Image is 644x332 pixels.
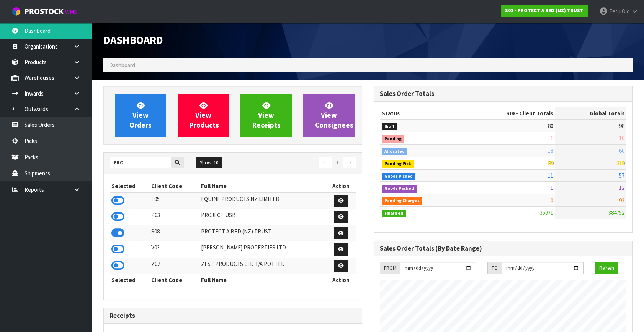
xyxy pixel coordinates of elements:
span: 10 [619,134,624,142]
small: WMS [65,8,77,16]
input: Search clients [110,157,171,168]
a: ViewReceipts [240,94,292,137]
span: Dashboard [103,33,163,47]
span: 0 [551,197,553,204]
th: - Client Totals [461,107,555,120]
span: View Receipts [252,101,281,130]
img: cube-alt.png [11,6,21,16]
th: Global Totals [555,107,626,120]
a: S08 - PROTECT A BED (NZ) TRUST [501,5,588,17]
span: View Consignees [315,101,353,130]
h3: Sales Order Totals (By Date Range) [380,245,626,252]
th: Client Code [149,180,199,192]
td: P03 [149,209,199,225]
td: V03 [149,241,199,258]
span: 93 [619,197,624,204]
th: Selected [110,274,149,286]
nav: Page navigation [239,157,356,170]
th: Selected [110,180,149,192]
span: 12 [619,184,624,191]
a: 1 [332,157,343,169]
span: 1 [551,184,553,191]
span: Allocated [382,148,407,155]
div: TO [487,262,502,274]
span: Pending [382,135,404,143]
span: Goods Picked [382,173,415,180]
span: Pending Charges [382,197,422,205]
th: Status [380,107,461,120]
span: 35971 [540,209,553,216]
span: Draft [382,123,397,131]
span: 89 [548,159,553,167]
h3: Receipts [110,312,356,319]
span: 384752 [608,209,624,216]
span: 11 [548,172,553,179]
a: → [343,157,356,169]
span: 1 [551,134,553,142]
span: 98 [619,122,624,130]
span: Pending Pick [382,160,414,168]
span: S08 [506,110,516,117]
th: Full Name [199,274,326,286]
td: PROJECT USB [199,209,326,225]
a: ViewProducts [178,94,229,137]
strong: S08 - PROTECT A BED (NZ) TRUST [505,7,584,14]
span: Dashboard [109,62,135,69]
th: Full Name [199,180,326,192]
th: Client Code [149,274,199,286]
div: FROM [380,262,400,274]
span: Finalised [382,210,406,217]
td: PROTECT A BED (NZ) TRUST [199,225,326,241]
td: EQUINE PRODUCTS NZ LIMITED [199,193,326,209]
th: Action [326,180,356,192]
td: Z02 [149,258,199,274]
span: Olo [622,8,630,15]
a: ViewOrders [115,94,166,137]
span: 60 [619,147,624,154]
span: 57 [619,172,624,179]
span: 18 [548,147,553,154]
h3: Sales Order Totals [380,90,626,97]
a: ViewConsignees [303,94,355,137]
span: View Products [190,101,219,130]
span: ProStock [25,6,64,16]
td: E05 [149,193,199,209]
button: Refresh [595,262,618,274]
td: S08 [149,225,199,241]
span: 80 [548,122,553,130]
a: ← [319,157,332,169]
button: Show: 10 [196,157,222,169]
span: Goods Packed [382,185,417,193]
td: [PERSON_NAME] PROPERTIES LTD [199,241,326,258]
td: ZEST PRODUCTS LTD T/A POTTED [199,258,326,274]
span: 319 [616,159,624,167]
th: Action [326,274,356,286]
span: Fetu [609,8,621,15]
span: View Orders [129,101,152,130]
